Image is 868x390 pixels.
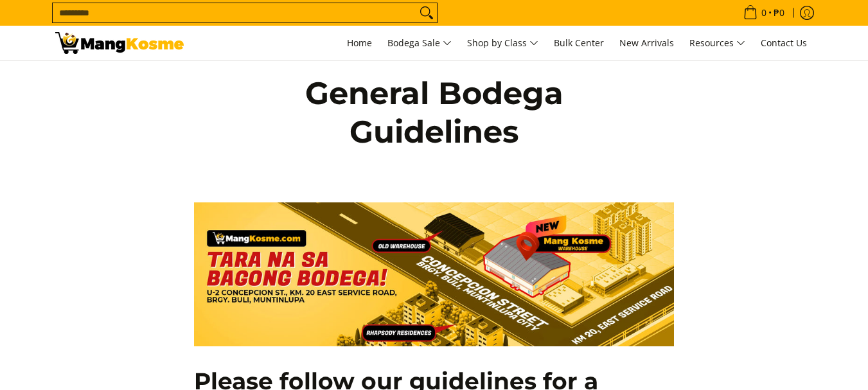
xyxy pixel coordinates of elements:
[197,26,813,60] nav: Main Menu
[754,26,813,60] a: Contact Us
[461,26,545,60] a: Shop by Class
[341,26,378,60] a: Home
[347,37,372,49] span: Home
[772,8,786,17] span: ₱0
[554,37,604,49] span: Bulk Center
[759,8,768,17] span: 0
[740,6,788,20] span: •
[55,32,184,54] img: Bodega Customers Reminders l Mang Kosme: Home Appliance Warehouse Sale
[381,26,458,60] a: Bodega Sale
[248,74,621,151] h1: General Bodega Guidelines
[387,35,452,51] span: Bodega Sale
[683,26,752,60] a: Resources
[689,35,745,51] span: Resources
[613,26,680,60] a: New Arrivals
[761,37,807,49] span: Contact Us
[467,35,538,51] span: Shop by Class
[416,3,437,22] button: Search
[619,37,674,49] span: New Arrivals
[547,26,610,60] a: Bulk Center
[194,202,674,347] img: tara sa warehouse ni mang kosme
